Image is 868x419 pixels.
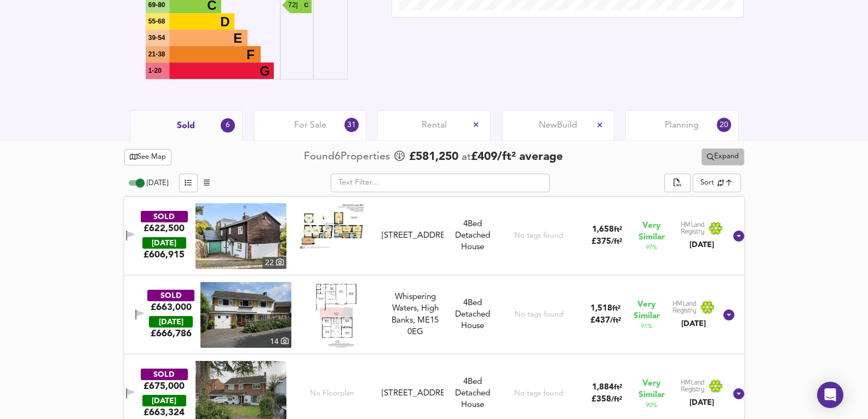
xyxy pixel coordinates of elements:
span: 1,518 [590,305,612,313]
span: / ft² [610,317,621,324]
div: 14 [267,336,291,348]
span: £ 663,324 [143,406,185,418]
a: property thumbnail 14 [200,282,291,348]
div: SOLD [147,290,194,301]
input: Text Filter... [331,174,550,192]
span: / ft² [611,396,622,403]
span: See Map [130,151,166,164]
svg: Show Details [722,308,735,322]
div: £622,500 [143,222,185,234]
div: 4 Bed Detached House [448,376,497,411]
div: No tags found [514,231,563,241]
div: Sort [693,174,740,192]
span: at [462,152,471,163]
span: Planning [665,119,699,131]
div: 22 [262,257,286,269]
text: C [304,2,308,9]
div: [DATE] [681,239,723,250]
div: No tags found [515,309,564,320]
tspan: 21-38 [148,50,165,58]
svg: Show Details [732,229,745,243]
span: Very Similar [639,378,665,401]
div: split button [664,174,691,192]
span: New Build [539,119,577,131]
tspan: 1-20 [148,67,162,74]
span: Very Similar [634,299,660,322]
span: Sold [177,120,195,132]
div: 4 Bed Detached House [448,297,497,332]
span: £ 666,786 [151,328,192,340]
div: £663,000 [151,301,192,313]
span: 91 % [641,322,652,331]
span: £ 581,250 [409,149,458,165]
div: Sort [700,177,714,188]
div: Elm Cottage, Old Loose Hill, ME15 0BH [377,230,448,242]
img: Land Registry [681,221,723,236]
div: Open Intercom Messenger [817,382,843,408]
div: [DATE] [681,397,723,408]
span: 97 % [646,243,657,252]
span: Very Similar [639,220,665,243]
div: [STREET_ADDRESS] [382,388,444,399]
tspan: 55-68 [148,18,165,25]
div: [DATE] [672,318,715,329]
div: [DATE] [142,395,186,406]
img: Land Registry [681,379,723,393]
span: [DATE] [147,180,168,187]
span: 90 % [646,401,657,410]
span: Expand [707,151,739,163]
span: £ 358 [591,395,622,404]
div: 20 [717,118,731,132]
span: ft² [612,305,620,312]
button: See Map [124,149,172,166]
span: £ 409 / ft² average [471,151,563,163]
a: property thumbnail 22 [196,203,286,269]
span: 1,884 [592,383,614,392]
div: 4 Bed Detached House [448,219,497,254]
span: Rental [422,119,447,131]
button: Expand [702,148,744,165]
span: £ 606,915 [143,249,185,261]
div: [DATE] [142,237,186,249]
span: For Sale [294,119,326,131]
span: £ 375 [591,238,622,246]
div: SOLD£622,500 [DATE]£606,915property thumbnail 22 Floorplan[STREET_ADDRESS]4Bed Detached HouseNo t... [124,197,744,275]
div: Found 6 Propert ies [304,150,393,164]
img: property thumbnail [200,282,291,348]
tspan: E [233,31,242,45]
tspan: F [246,47,255,62]
span: / ft² [611,238,622,245]
div: [STREET_ADDRESS] [382,230,444,242]
span: No Floorplan [310,388,354,399]
img: property thumbnail [196,203,286,269]
svg: Show Details [732,387,745,400]
img: Floorplan [314,282,359,348]
div: [DATE] [149,316,193,328]
div: SOLD£663,000 [DATE]£666,786property thumbnail 14 FloorplanWhispering Waters, High Banks, ME15 0EG... [124,275,744,354]
tspan: 69-80 [148,1,165,9]
img: Floorplan [299,203,365,250]
text: 72 | [288,1,298,9]
div: 6 [221,118,235,133]
div: SOLD [141,211,188,222]
img: Land Registry [672,300,715,314]
div: SOLD [141,369,188,380]
tspan: G [260,64,270,78]
div: 31 [344,118,359,132]
div: Whispering Waters, High Banks, ME15 0EG [387,291,444,338]
tspan: D [220,14,229,29]
span: ft² [614,384,622,391]
div: £675,000 [143,380,185,392]
span: ft² [614,226,622,233]
tspan: 39-54 [148,34,165,42]
span: 1,658 [592,226,614,234]
span: £ 437 [590,317,621,325]
div: split button [702,148,744,165]
div: No tags found [514,388,563,399]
